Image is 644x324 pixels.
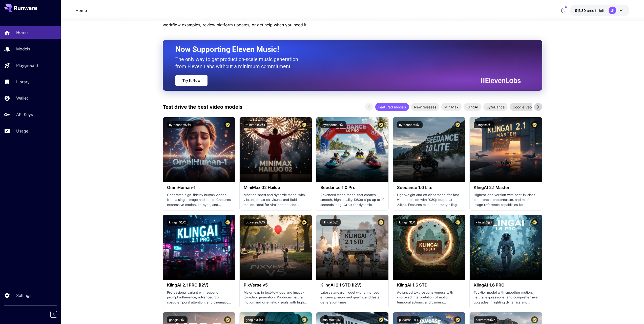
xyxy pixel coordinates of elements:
[393,215,465,280] img: alt
[575,8,587,13] span: $11.39
[320,121,346,128] button: bytedance:2@1
[320,185,384,190] h3: Seedance 1.0 Pro
[411,104,439,110] span: New releases
[320,219,341,226] button: klingai:5@1
[167,185,231,190] h3: OmniHuman‑1
[411,103,439,111] div: New releases
[50,311,57,318] button: Collapse sidebar
[375,104,409,110] span: Featured models
[397,283,461,288] h3: KlingAI 1.6 STD
[454,316,461,323] button: Certified Model – Vetted for best performance and includes a commercial license.
[301,121,308,128] button: Certified Model – Vetted for best performance and includes a commercial license.
[320,193,384,207] p: Advanced video model that creates smooth, high-quality 1080p clips up to 10 seconds long. Great f...
[16,292,31,298] p: Settings
[163,117,235,182] img: alt
[16,79,30,85] p: Library
[175,75,207,86] a: Try It Now
[167,283,231,288] h3: KlingAI 2.1 PRO (I2V)
[224,316,231,323] button: Certified Model – Vetted for best performance and includes a commercial license.
[474,219,494,226] button: klingai:3@2
[167,121,193,128] button: bytedance:5@1
[224,219,231,226] button: Certified Model – Vetted for best performance and includes a commercial license.
[167,193,231,207] p: Generates high-fidelity human videos from a single image and audio. Captures expressive motion, l...
[75,7,87,13] nav: breadcrumb
[397,185,461,190] h3: Seedance 1.0 Lite
[75,7,87,13] a: Home
[244,219,267,226] button: pixverse:1@5
[470,117,542,182] img: alt
[316,117,388,182] img: alt
[16,62,38,68] p: Playground
[224,121,231,128] button: Certified Model – Vetted for best performance and includes a commercial license.
[397,219,417,226] button: klingai:3@1
[397,290,461,305] p: Advanced text responsiveness with improved interpretation of motion, temporal actions, and camera...
[464,103,481,111] div: KlingAI
[240,117,312,182] img: alt
[474,290,538,305] p: Top-tier model with smoother motion, natural expressions, and comprehensive upgrades in lighting ...
[531,316,538,323] button: Certified Model – Vetted for best performance and includes a commercial license.
[474,121,494,128] button: klingai:5@3
[375,103,409,111] div: Featured models
[483,103,508,111] div: ByteDance
[397,316,420,323] button: pixverse:1@1
[378,316,384,323] button: Certified Model – Vetted for best performance and includes a commercial license.
[301,219,308,226] button: Certified Model – Vetted for best performance and includes a commercial license.
[397,121,423,128] button: bytedance:1@1
[244,316,265,323] button: google:3@0
[316,215,388,280] img: alt
[16,111,33,118] p: API Keys
[320,283,384,288] h3: KlingAI 2.1 STD (I2V)
[570,5,629,16] button: $11.39444JK
[16,29,28,35] p: Home
[474,193,538,207] p: Highest-end version with best-in-class coherence, photorealism, and multi-image reference capabil...
[244,283,308,288] h3: PixVerse v5
[587,8,605,13] span: credits left
[441,103,462,111] div: MiniMax
[454,219,461,226] button: Certified Model – Vetted for best performance and includes a commercial license.
[454,121,461,128] button: Certified Model – Vetted for best performance and includes a commercial license.
[575,8,605,13] div: $11.39444
[175,56,302,70] p: The only way to get production-scale music generation from Eleven Labs without a minimum commitment.
[531,219,538,226] button: Certified Model – Vetted for best performance and includes a commercial license.
[163,103,242,111] p: Test drive the best video models
[16,95,28,101] p: Wallet
[397,193,461,207] p: Lightweight and efficient model for fast video creation with 1080p output at 24fps. Features mult...
[240,215,312,280] img: alt
[531,121,538,128] button: Certified Model – Vetted for best performance and includes a commercial license.
[609,7,616,14] div: JK
[378,219,384,226] button: Certified Model – Vetted for best performance and includes a commercial license.
[378,121,384,128] button: Certified Model – Vetted for best performance and includes a commercial license.
[510,103,535,111] div: Google Veo
[167,290,231,305] p: Professional variant with superior prompt adherence, advanced 3D spatiotemporal attention, and ci...
[244,121,267,128] button: minimax:3@1
[470,215,542,280] img: alt
[244,290,308,305] p: Major leap in text-to-video and image-to-video generation. Produces natural motion and cinematic ...
[244,185,308,190] h3: MiniMax 02 Hailuo
[474,185,538,190] h3: KlingAI 2.1 Master
[175,45,517,54] h2: Now Supporting Eleven Music!
[16,128,28,134] p: Usage
[167,219,188,226] button: klingai:5@2
[320,290,384,305] p: Latest standard model with enhanced efficiency, improved quality, and faster generation times.
[167,316,188,323] button: google:3@1
[510,104,535,110] span: Google Veo
[244,193,308,207] p: Most polished and dynamic model with vibrant, theatrical visuals and fluid motion. Ideal for vira...
[54,310,61,319] div: Collapse sidebar
[464,104,481,110] span: KlingAI
[474,283,538,288] h3: KlingAI 1.6 PRO
[474,316,497,323] button: pixverse:1@2
[483,104,508,110] span: ByteDance
[301,316,308,323] button: Certified Model – Vetted for best performance and includes a commercial license.
[441,104,462,110] span: MiniMax
[320,316,344,323] button: minimax:2@1
[16,46,30,52] p: Models
[163,215,235,280] img: alt
[393,117,465,182] img: alt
